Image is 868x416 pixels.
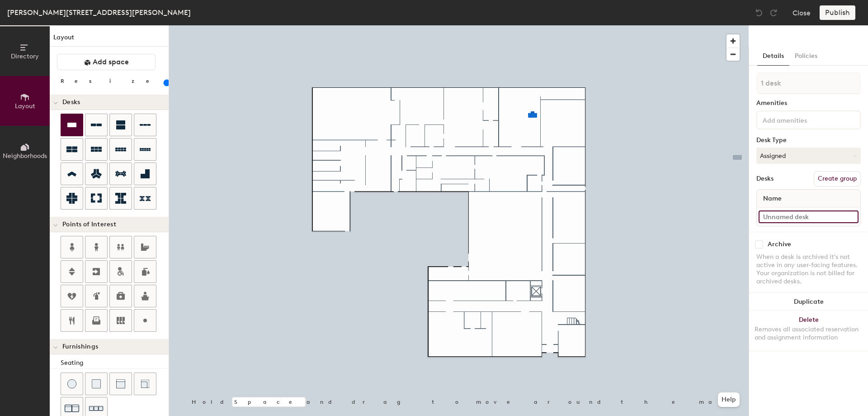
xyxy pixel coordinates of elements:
[769,8,778,17] img: Redo
[61,77,160,85] div: Resize
[62,343,98,350] span: Furnishings
[7,7,191,18] div: [PERSON_NAME][STREET_ADDRESS][PERSON_NAME]
[61,373,83,395] button: Stool
[768,241,791,248] div: Archive
[755,8,764,17] img: Undo
[3,152,47,160] span: Neighborhoods
[62,221,116,228] span: Points of Interest
[11,53,39,60] span: Directory
[757,47,789,66] button: Details
[749,293,868,311] button: Duplicate
[62,99,80,106] span: Desks
[92,379,101,388] img: Cushion
[756,148,861,164] button: Assigned
[718,392,740,407] button: Help
[814,171,861,186] button: Create group
[793,5,811,20] button: Close
[749,311,868,351] button: DeleteRemoves all associated reservation and assignment information
[759,191,786,207] span: Name
[50,33,169,47] h1: Layout
[57,54,156,70] button: Add space
[109,373,132,395] button: Couch (middle)
[61,358,169,368] div: Seating
[759,210,859,223] input: Unnamed desk
[756,100,861,107] div: Amenities
[761,114,842,125] input: Add amenities
[15,102,35,110] span: Layout
[65,401,79,416] img: Couch (x2)
[756,253,861,286] div: When a desk is archived it's not active in any user-facing features. Your organization is not bil...
[85,373,108,395] button: Cushion
[789,47,823,66] button: Policies
[755,325,863,342] div: Removes all associated reservation and assignment information
[67,379,76,388] img: Stool
[141,379,150,388] img: Couch (corner)
[93,57,129,67] span: Add space
[116,379,125,388] img: Couch (middle)
[756,137,861,144] div: Desk Type
[134,373,156,395] button: Couch (corner)
[756,175,774,182] div: Desks
[89,402,104,416] img: Couch (x3)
